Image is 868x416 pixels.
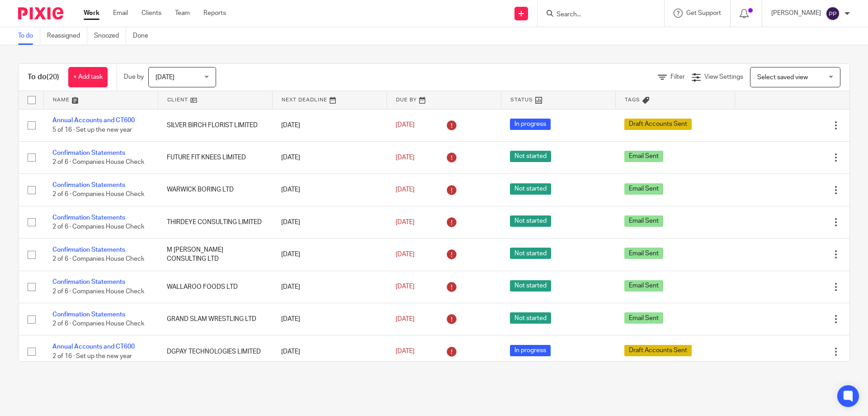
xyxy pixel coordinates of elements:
[510,183,551,195] span: Not started
[52,320,144,327] span: 2 of 6 · Companies House Check
[52,150,125,156] a: Confirmation Statements
[625,97,640,102] span: Tags
[133,27,155,45] a: Done
[624,280,663,292] span: Email Sent
[272,141,387,173] td: [DATE]
[396,316,415,322] span: [DATE]
[52,215,125,221] a: Confirmation Statements
[47,73,59,81] span: (20)
[272,109,387,141] td: [DATE]
[52,191,144,198] span: 2 of 6 · Companies House Check
[396,348,415,354] span: [DATE]
[52,117,135,124] a: Annual Accounts and CT600
[156,74,175,81] span: [DATE]
[47,27,87,45] a: Reassigned
[704,74,743,80] span: View Settings
[624,215,663,227] span: Email Sent
[771,9,821,18] p: [PERSON_NAME]
[686,10,721,16] span: Get Support
[158,303,272,335] td: GRAND SLAM WRESTLING LTD
[272,271,387,303] td: [DATE]
[158,109,272,141] td: SILVER BIRCH FLORIST LIMITED
[203,9,226,18] a: Reports
[624,312,663,324] span: Email Sent
[510,345,551,356] span: In progress
[124,72,144,81] p: Due by
[142,9,161,18] a: Clients
[158,174,272,206] td: WARWICK BORING LTD
[624,119,692,130] span: Draft Accounts Sent
[826,6,840,21] img: svg%3E
[175,9,190,18] a: Team
[158,271,272,303] td: WALLAROO FOODS LTD
[510,248,551,259] span: Not started
[272,206,387,238] td: [DATE]
[396,122,415,129] span: [DATE]
[94,27,126,45] a: Snoozed
[510,215,551,227] span: Not started
[113,9,128,18] a: Email
[158,206,272,238] td: THIRDEYE CONSULTING LIMITED
[272,174,387,206] td: [DATE]
[556,11,637,19] input: Search
[52,288,144,295] span: 2 of 6 · Companies House Check
[396,186,415,193] span: [DATE]
[158,239,272,271] td: M [PERSON_NAME] CONSULTING LTD
[52,182,125,188] a: Confirmation Statements
[624,151,663,162] span: Email Sent
[757,74,808,81] span: Select saved view
[272,303,387,335] td: [DATE]
[510,119,551,130] span: In progress
[396,251,415,258] span: [DATE]
[52,127,132,133] span: 5 of 16 · Set up the new year
[52,311,125,318] a: Confirmation Statements
[396,284,415,290] span: [DATE]
[28,72,59,82] h1: To do
[52,159,144,165] span: 2 of 6 · Companies House Check
[396,219,415,225] span: [DATE]
[52,224,144,230] span: 2 of 6 · Companies House Check
[272,335,387,368] td: [DATE]
[18,27,40,45] a: To do
[68,67,108,87] a: + Add task
[158,335,272,368] td: DGPAY TECHNOLOGIES LIMITED
[52,247,125,253] a: Confirmation Statements
[272,239,387,271] td: [DATE]
[52,256,144,263] span: 2 of 6 · Companies House Check
[670,74,685,80] span: Filter
[624,345,692,356] span: Draft Accounts Sent
[52,279,125,285] a: Confirmation Statements
[510,151,551,162] span: Not started
[18,7,63,19] img: Pixie
[84,9,99,18] a: Work
[52,353,132,359] span: 2 of 16 · Set up the new year
[624,183,663,195] span: Email Sent
[624,248,663,259] span: Email Sent
[52,344,135,350] a: Annual Accounts and CT600
[510,280,551,292] span: Not started
[396,154,415,161] span: [DATE]
[158,141,272,173] td: FUTURE FIT KNEES LIMITED
[510,312,551,324] span: Not started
